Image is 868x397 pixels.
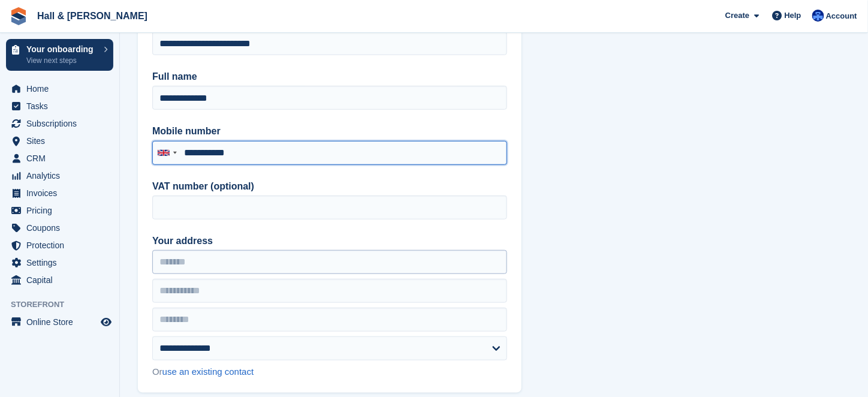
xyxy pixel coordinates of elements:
span: Help [785,10,801,22]
label: Mobile number [152,124,507,139]
span: Pricing [26,202,98,219]
div: Or [152,365,507,379]
label: Full name [152,70,507,84]
span: Capital [26,272,98,288]
p: View next steps [26,55,98,66]
a: menu [6,272,113,288]
span: Storefront [11,299,119,311]
span: Analytics [26,167,98,184]
a: menu [6,237,113,254]
a: Preview store [99,315,113,329]
span: Create [725,10,749,22]
label: VAT number (optional) [152,179,507,194]
a: menu [6,98,113,115]
a: use an existing contact [162,366,254,377]
span: Invoices [26,185,98,201]
div: United Kingdom: +44 [153,142,180,164]
span: Protection [26,237,98,254]
span: Coupons [26,219,98,236]
a: menu [6,202,113,219]
span: Online Store [26,314,98,330]
span: Sites [26,133,98,149]
span: Tasks [26,98,98,115]
a: Your onboarding View next steps [6,39,113,71]
a: menu [6,115,113,132]
a: menu [6,314,113,330]
span: Settings [26,254,98,271]
img: Claire Banham [812,10,824,22]
a: menu [6,133,113,149]
span: CRM [26,150,98,167]
a: menu [6,150,113,167]
span: Account [826,10,857,22]
p: Your onboarding [26,45,98,53]
span: Subscriptions [26,115,98,132]
img: stora-icon-8386f47178a22dfd0bd8f6a31ec36ba5ce8667c1dd55bd0f319d3a0aa187defe.svg [10,7,28,25]
a: menu [6,254,113,271]
a: menu [6,167,113,184]
a: menu [6,80,113,97]
span: Home [26,80,98,97]
a: menu [6,219,113,236]
a: menu [6,185,113,201]
label: Your address [152,234,507,248]
a: Hall & [PERSON_NAME] [32,6,152,26]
